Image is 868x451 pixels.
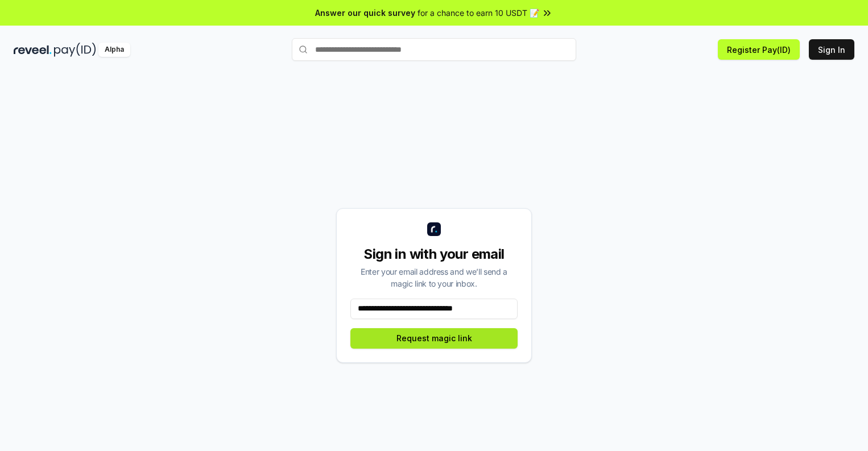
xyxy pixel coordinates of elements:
img: pay_id [54,43,96,57]
button: Request magic link [350,328,518,349]
img: logo_small [427,222,441,236]
div: Enter your email address and we’ll send a magic link to your inbox. [350,266,518,289]
span: for a chance to earn 10 USDT 📝 [418,7,539,19]
span: Answer our quick survey [315,7,415,19]
button: Register Pay(ID) [718,39,800,60]
img: reveel_dark [14,43,52,57]
button: Sign In [809,39,854,60]
div: Alpha [98,43,130,57]
div: Sign in with your email [350,245,518,263]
